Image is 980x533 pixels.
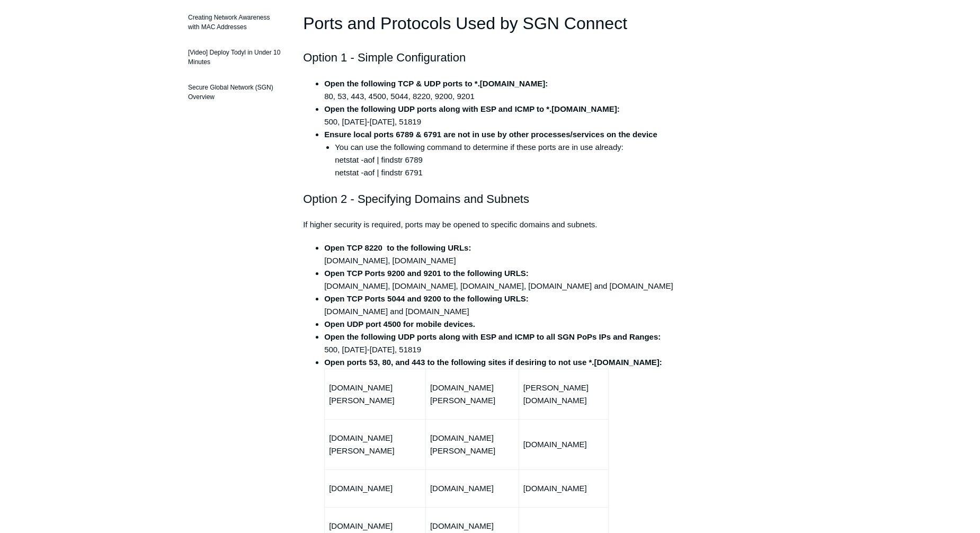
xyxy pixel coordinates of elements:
strong: Open TCP 8220 to the following URLs: [324,243,471,252]
li: [DOMAIN_NAME] and [DOMAIN_NAME] [324,292,677,318]
strong: Open the following UDP ports along with ESP and ICMP to *.[DOMAIN_NAME]: [324,104,620,113]
p: If higher security is required, ports may be opened to specific domains and subnets. [303,218,677,231]
p: [DOMAIN_NAME] [329,520,421,532]
strong: Open TCP Ports 9200 and 9201 to the following URLS: [324,269,529,278]
p: [DOMAIN_NAME] [523,482,604,495]
p: [DOMAIN_NAME] [430,520,514,532]
li: You can use the following command to determine if these ports are in use already: netstat -aof | ... [335,141,677,179]
p: [DOMAIN_NAME] [329,482,421,495]
li: [DOMAIN_NAME], [DOMAIN_NAME], [DOMAIN_NAME], [DOMAIN_NAME] and [DOMAIN_NAME] [324,267,677,292]
li: [DOMAIN_NAME], [DOMAIN_NAME] [324,242,677,267]
strong: Open the following TCP & UDP ports to *.[DOMAIN_NAME]: [324,79,548,88]
a: Creating Network Awareness with MAC Addresses [183,7,287,37]
h1: Ports and Protocols Used by SGN Connect [303,10,677,37]
a: [Video] Deploy Todyl in Under 10 Minutes [183,42,287,72]
li: 80, 53, 443, 4500, 5044, 8220, 9200, 9201 [324,77,677,103]
td: [DOMAIN_NAME][PERSON_NAME] [325,369,426,419]
li: 500, [DATE]-[DATE], 51819 [324,331,677,356]
strong: Ensure local ports 6789 & 6791 are not in use by other processes/services on the device [324,130,657,139]
strong: Open ports 53, 80, and 443 to the following sites if desiring to not use *.[DOMAIN_NAME]: [324,358,662,367]
strong: Open the following UDP ports along with ESP and ICMP to all SGN PoPs IPs and Ranges: [324,332,661,341]
p: [DOMAIN_NAME][PERSON_NAME] [329,432,421,457]
strong: Open TCP Ports 5044 and 9200 to the following URLS: [324,294,529,303]
p: [DOMAIN_NAME] [430,482,514,495]
p: [DOMAIN_NAME][PERSON_NAME] [430,381,514,407]
h2: Option 2 - Specifying Domains and Subnets [303,190,677,208]
li: 500, [DATE]-[DATE], 51819 [324,103,677,128]
h2: Option 1 - Simple Configuration [303,48,677,67]
strong: Open UDP port 4500 for mobile devices. [324,319,475,328]
p: [DOMAIN_NAME][PERSON_NAME] [430,432,514,457]
a: Secure Global Network (SGN) Overview [183,77,287,107]
p: [DOMAIN_NAME] [523,438,604,451]
p: [PERSON_NAME][DOMAIN_NAME] [523,381,604,407]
